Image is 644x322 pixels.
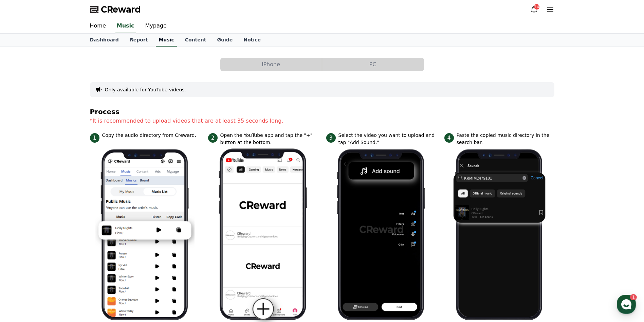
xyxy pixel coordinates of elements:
[326,133,336,143] span: 3
[124,34,153,47] a: Report
[56,226,76,231] span: Messages
[156,34,177,47] a: Music
[45,215,88,232] a: 1Messages
[88,215,130,232] a: Settings
[100,226,117,231] span: Settings
[105,86,186,93] button: Only available for YouTube videos.
[90,117,554,125] p: *It is recommended to upload videos that are at least 35 seconds long.
[85,19,111,33] a: Home
[444,133,454,143] span: 4
[338,132,436,146] p: Select the video you want to upload and tap "Add Sound."
[211,34,238,47] a: Guide
[140,19,172,33] a: Mypage
[115,19,136,33] a: Music
[90,108,554,115] h4: Process
[90,4,141,15] a: CReward
[238,34,266,47] a: Notice
[17,226,29,231] span: Home
[2,215,45,232] a: Home
[534,4,539,10] div: 14
[101,4,141,15] span: CReward
[322,58,424,71] a: PC
[530,5,538,14] a: 14
[220,58,322,71] button: iPhone
[180,34,212,47] a: Content
[90,133,99,143] span: 1
[69,215,71,220] span: 1
[85,34,124,47] a: Dashboard
[322,58,424,71] button: PC
[220,132,318,146] p: Open the YouTube app and tap the "+" button at the bottom.
[208,133,218,143] span: 2
[457,132,554,146] p: Paste the copied music directory in the search bar.
[102,132,196,139] p: Copy the audio directory from Creward.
